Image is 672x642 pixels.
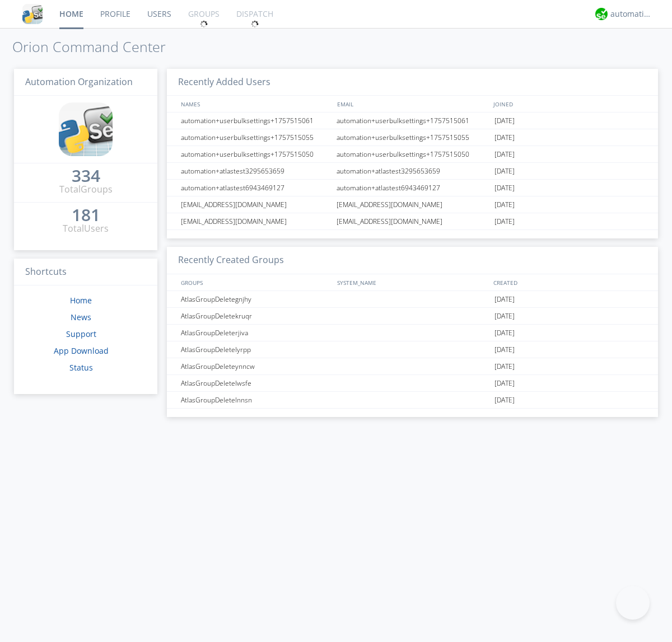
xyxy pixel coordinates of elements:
a: AtlasGroupDeletekruqr[DATE] [167,308,658,325]
div: AtlasGroupDeletegnjhy [178,291,333,307]
div: automation+userbulksettings+1757515061 [178,113,333,129]
span: [DATE] [494,392,515,409]
span: [DATE] [494,180,515,196]
span: [DATE] [494,146,515,163]
div: CREATED [491,274,647,290]
div: automation+atlastest3295653659 [334,163,492,179]
a: AtlasGroupDeleteynncw[DATE] [167,358,658,375]
div: automation+userbulksettings+1757515050 [178,146,333,162]
div: AtlasGroupDeleterjiva [178,325,333,341]
div: [EMAIL_ADDRESS][DOMAIN_NAME] [178,213,333,229]
img: cddb5a64eb264b2086981ab96f4c1ba7 [22,4,43,24]
div: AtlasGroupDeletekruqr [178,308,333,324]
div: 181 [72,209,100,221]
img: spin.svg [251,20,259,28]
a: AtlasGroupDeletegnjhy[DATE] [167,291,658,308]
a: Status [69,362,93,373]
div: automation+atlastest6943469127 [334,180,492,196]
span: [DATE] [494,375,515,392]
span: [DATE] [494,113,515,129]
span: [DATE] [494,308,515,325]
span: [DATE] [494,213,515,230]
div: [EMAIL_ADDRESS][DOMAIN_NAME] [334,196,492,213]
iframe: Toggle Customer Support [616,586,650,620]
a: AtlasGroupDeletelnnsn[DATE] [167,392,658,409]
a: 181 [72,209,100,222]
div: automation+atlastest3295653659 [178,163,333,179]
a: automation+atlastest3295653659automation+atlastest3295653659[DATE] [167,163,658,180]
div: automation+userbulksettings+1757515061 [334,113,492,129]
div: AtlasGroupDeletelwsfe [178,375,333,391]
img: cddb5a64eb264b2086981ab96f4c1ba7 [59,102,113,156]
span: [DATE] [494,129,515,146]
img: spin.svg [200,20,208,28]
a: Home [70,295,92,306]
a: automation+userbulksettings+1757515061automation+userbulksettings+1757515061[DATE] [167,113,658,129]
h3: Recently Added Users [167,69,658,96]
a: AtlasGroupDeletelyrpp[DATE] [167,341,658,358]
div: Total Groups [59,183,113,196]
div: automation+userbulksettings+1757515050 [334,146,492,162]
div: AtlasGroupDeletelyrpp [178,341,333,358]
a: [EMAIL_ADDRESS][DOMAIN_NAME][EMAIL_ADDRESS][DOMAIN_NAME][DATE] [167,196,658,213]
a: automation+userbulksettings+1757515050automation+userbulksettings+1757515050[DATE] [167,146,658,163]
div: AtlasGroupDeletelnnsn [178,392,333,408]
div: [EMAIL_ADDRESS][DOMAIN_NAME] [334,213,492,229]
span: [DATE] [494,341,515,358]
a: App Download [54,345,109,356]
a: automation+userbulksettings+1757515055automation+userbulksettings+1757515055[DATE] [167,129,658,146]
div: [EMAIL_ADDRESS][DOMAIN_NAME] [178,196,333,213]
div: automation+userbulksettings+1757515055 [178,129,333,146]
div: automation+userbulksettings+1757515055 [334,129,492,146]
div: GROUPS [178,274,332,290]
span: [DATE] [494,358,515,375]
img: d2d01cd9b4174d08988066c6d424eccd [595,8,608,20]
div: EMAIL [334,96,491,112]
a: AtlasGroupDeleterjiva[DATE] [167,325,658,341]
h3: Shortcuts [14,259,157,286]
div: AtlasGroupDeleteynncw [178,358,333,374]
span: [DATE] [494,325,515,341]
div: 334 [72,170,100,181]
div: SYSTEM_NAME [334,274,491,290]
a: [EMAIL_ADDRESS][DOMAIN_NAME][EMAIL_ADDRESS][DOMAIN_NAME][DATE] [167,213,658,230]
a: automation+atlastest6943469127automation+atlastest6943469127[DATE] [167,180,658,196]
a: Support [66,329,96,339]
h3: Recently Created Groups [167,247,658,274]
span: [DATE] [494,196,515,213]
a: News [71,312,91,322]
div: NAMES [178,96,332,112]
div: JOINED [491,96,647,112]
span: [DATE] [494,163,515,180]
span: Automation Organization [25,76,133,88]
div: automation+atlastest6943469127 [178,180,333,196]
div: automation+atlas [610,8,652,20]
span: [DATE] [494,291,515,308]
a: 334 [72,170,100,183]
div: Total Users [63,222,109,235]
a: AtlasGroupDeletelwsfe[DATE] [167,375,658,392]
